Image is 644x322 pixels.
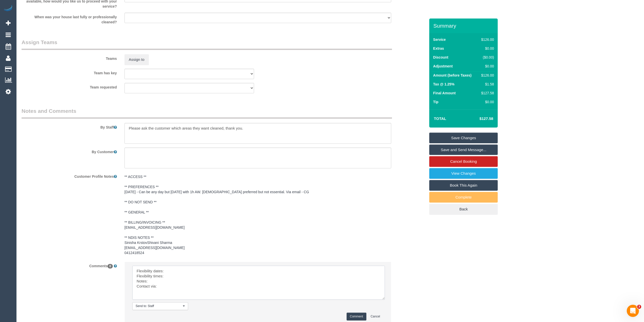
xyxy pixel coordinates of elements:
button: Comment [347,313,366,320]
label: Customer Profile Notes [18,172,121,179]
a: Book This Again [429,180,498,191]
label: Tax @ 1.25% [433,82,454,87]
label: Final Amount [433,91,456,96]
button: Cancel [367,313,383,320]
label: Comments [18,262,121,269]
div: ($0.00) [479,55,494,60]
span: 3 [637,305,641,309]
pre: ** ACCESS ** ** PREFERENCES ** [DATE] - Can be any day but [DATE] with 1h AW. [DEMOGRAPHIC_DATA] ... [124,174,391,255]
h4: $127.58 [464,117,493,121]
iframe: Intercom live chat [627,305,639,317]
label: Tip [433,99,438,104]
img: Automaid Logo [3,5,13,12]
label: Service [433,37,446,42]
span: 0 [108,264,113,269]
legend: Assign Teams [22,39,392,50]
label: When was your house last fully or professionally cleaned? [18,13,121,25]
label: Discount [433,55,448,60]
a: Save and Send Message... [429,145,498,155]
a: Save Changes [429,133,498,143]
strong: Total [434,116,446,121]
label: Amount (before Taxes) [433,73,471,78]
label: By Customer [18,148,121,154]
div: $1.58 [479,82,494,87]
a: View Changes [429,168,498,179]
label: By Staff [18,123,121,130]
h3: Summary [433,23,495,29]
div: $0.00 [479,46,494,51]
label: Team has key [18,69,121,76]
label: Extras [433,46,444,51]
button: Send to: Staff [132,302,188,310]
div: $0.00 [479,64,494,69]
a: Back [429,204,498,214]
button: Assign to [124,54,149,65]
legend: Notes and Comments [22,107,392,119]
label: Adjustment [433,64,453,69]
div: $127.58 [479,91,494,96]
label: Teams [18,54,121,61]
div: $0.00 [479,99,494,104]
div: $126.00 [479,37,494,42]
div: $126.00 [479,73,494,78]
a: Cancel Booking [429,156,498,167]
label: Team requested [18,83,121,90]
span: Send to: Staff [136,304,182,308]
